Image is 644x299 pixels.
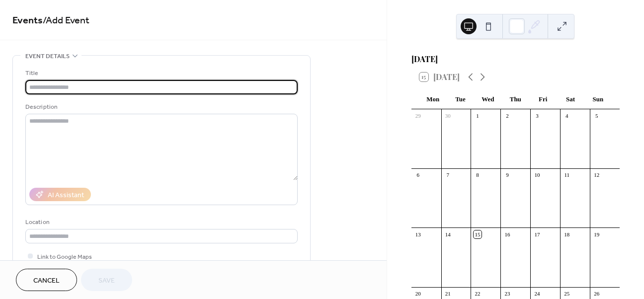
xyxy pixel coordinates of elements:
div: Location [25,217,296,227]
span: Event details [25,51,70,62]
div: 2 [503,112,511,120]
div: 1 [474,112,481,120]
div: 23 [503,290,511,298]
button: Cancel [16,269,77,291]
div: 22 [474,290,481,298]
div: 24 [533,290,541,298]
div: 3 [533,112,541,120]
div: Sat [557,89,584,109]
div: 18 [563,230,570,238]
div: 8 [474,171,481,179]
div: 14 [444,230,452,238]
div: Thu [502,89,529,109]
div: Title [25,68,296,78]
div: Wed [474,89,501,109]
div: 21 [444,290,452,298]
div: 30 [444,112,452,120]
div: Sun [584,89,612,109]
div: Mon [419,89,447,109]
div: 17 [533,230,541,238]
div: 20 [414,290,422,298]
div: 4 [563,112,570,120]
div: 13 [414,230,422,238]
div: 19 [593,230,600,238]
span: / Add Event [43,11,89,30]
div: 16 [503,230,511,238]
div: Tue [447,89,474,109]
div: 9 [503,171,511,179]
div: 5 [593,112,600,120]
div: Description [25,102,296,112]
div: 25 [563,290,570,298]
span: Link to Google Maps [37,252,92,262]
div: 29 [414,112,422,120]
span: Cancel [33,276,60,286]
div: [DATE] [411,53,620,65]
div: 15 [474,230,481,238]
a: Events [12,11,43,30]
div: 6 [414,171,422,179]
div: 11 [563,171,570,179]
div: 7 [444,171,452,179]
div: 26 [593,290,600,298]
div: 10 [533,171,541,179]
div: Fri [529,89,557,109]
div: 12 [593,171,600,179]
